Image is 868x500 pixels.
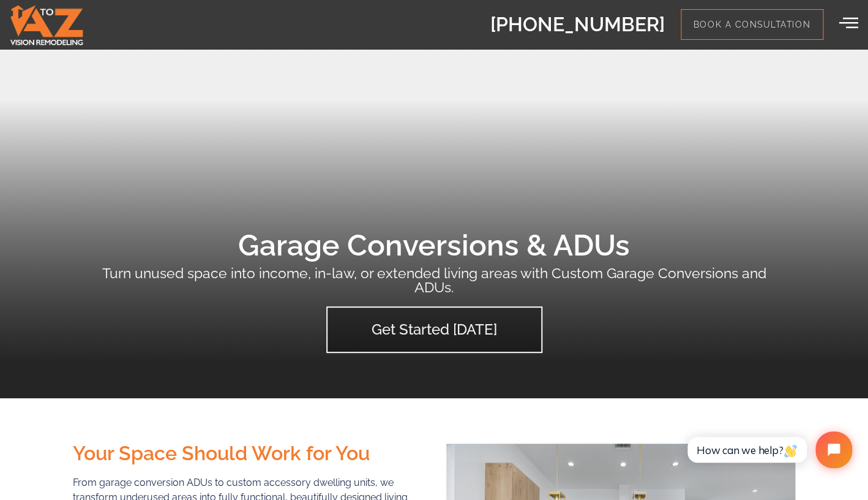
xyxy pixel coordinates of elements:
[490,15,665,34] h2: [PHONE_NUMBER]
[88,266,780,294] h2: Turn unused space into income, in-law, or extended living areas with Custom Garage Conversions an...
[675,421,862,479] iframe: Tidio Chat
[88,230,780,260] h1: Garage Conversions & ADUs
[694,19,810,30] span: Book a Consultation
[73,444,422,463] h2: Your Space Should Work for You
[372,322,497,337] span: Get Started [DATE]
[681,9,823,40] a: Book a Consultation
[326,306,542,353] a: Get Started [DATE]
